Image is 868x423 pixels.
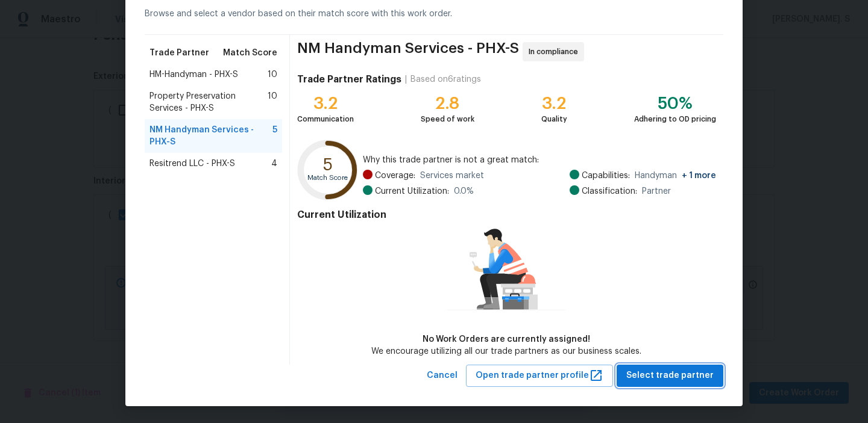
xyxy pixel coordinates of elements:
span: Trade Partner [149,47,209,59]
span: Match Score [223,47,277,59]
span: 10 [268,90,277,114]
span: In compliance [529,46,583,58]
span: 5 [272,124,277,148]
span: Classification: [582,185,637,197]
span: Capabilities: [582,170,630,182]
span: + 1 more [682,171,716,180]
span: Partner [642,185,671,197]
div: Communication [297,113,354,125]
span: Select trade partner [626,368,714,383]
span: Current Utilization: [375,185,449,197]
div: 3.2 [541,97,567,110]
span: Services market [420,170,484,182]
div: Adhering to OD pricing [634,113,716,125]
div: 3.2 [297,97,354,110]
span: NM Handyman Services - PHX-S [149,124,272,148]
div: | [401,73,410,85]
span: 10 [268,69,277,81]
div: Speed of work [421,113,474,125]
button: Select trade partner [617,365,723,387]
h4: Trade Partner Ratings [297,73,401,85]
span: Handyman [635,170,716,182]
div: 2.8 [421,97,474,110]
div: Based on 6 ratings [410,73,481,85]
span: Open trade partner profile [476,368,603,383]
span: Cancel [427,368,458,383]
div: We encourage utilizing all our trade partners as our business scales. [371,345,641,357]
span: 0.0 % [454,185,474,197]
span: Coverage: [375,170,415,182]
span: HM-Handyman - PHX-S [149,69,238,81]
span: NM Handyman Services - PHX-S [297,42,519,61]
div: 50% [634,97,716,110]
div: Quality [541,113,567,125]
h4: Current Utilization [297,209,716,221]
span: Property Preservation Services - PHX-S [149,90,268,114]
button: Open trade partner profile [466,365,613,387]
text: Match Score [307,174,348,181]
span: Resitrend LLC - PHX-S [149,158,235,170]
div: No Work Orders are currently assigned! [371,333,641,345]
span: Why this trade partner is not a great match: [363,154,716,166]
span: 4 [271,158,277,170]
text: 5 [323,156,333,173]
button: Cancel [422,365,462,387]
